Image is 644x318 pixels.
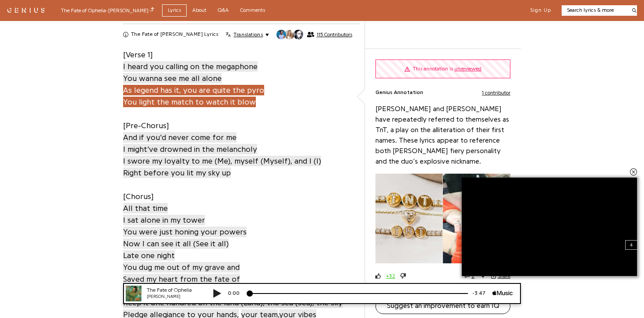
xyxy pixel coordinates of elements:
img: 72x72bb.jpg [10,3,25,18]
input: Search lyrics & more [562,7,627,14]
a: I swore my loyalty to me (Me), myself (Myself), and I (I)Right before you lit my sky up [123,155,321,178]
button: Translations [226,31,269,38]
button: 1 contributor [482,89,510,96]
span: Translations [234,31,263,38]
a: About [187,4,212,16]
a: Saved my heart from the fate of[PERSON_NAME] (Ophеlia) [123,273,240,297]
a: And if you'd never come for me [123,131,237,143]
div: -3:47 [352,7,376,14]
button: 2 [464,273,475,279]
div: [PERSON_NAME] [31,10,83,17]
button: +32 [386,273,395,280]
span: 2 [471,273,474,279]
span: As legend has it, you are quite the pyro You light the match to watch it blow [123,85,264,107]
span: unreviewed [454,66,481,71]
iframe: Advertisement [373,16,513,38]
span: I heard you calling on the megaphone [123,61,258,72]
span: I might've drowned in the melancholy [123,144,257,154]
button: Sign Up [530,7,551,14]
span: Saved my heart from the fate of [PERSON_NAME] (Ophеlia) [123,274,240,296]
span: And if you'd never come for me [123,132,237,143]
span: 4 [630,241,633,248]
span: I swore my loyalty to me (Me), myself (Myself), and I (I) Right before you lit my sky up [123,156,321,178]
svg: upvote [375,273,381,279]
h2: The Fate of [PERSON_NAME] Lyrics [131,31,219,38]
div: The Fate of Ophelia - [PERSON_NAME] [61,6,154,14]
button: 115 Contributors [276,29,352,40]
a: You were just honing your powersNow I can see it all (See it all)Late one nightYou dug me out of ... [123,226,247,273]
a: You wanna see me all alone [123,72,222,84]
span: Genius Annotation [375,89,423,96]
a: Lyrics [162,4,187,16]
span: 115 Contributors [317,31,352,38]
svg: downvote [400,273,406,279]
div: This annotation is [413,65,481,73]
div: The Fate of Ophelia [31,3,83,11]
a: I might've drowned in the melancholy [123,143,257,155]
span: You were just honing your powers Now I can see it all (See it all) Late one night You dug me out ... [123,227,247,273]
a: All that timeI sat alone in my tower [123,202,205,226]
a: Q&A [212,4,234,16]
span: All that time I sat alone in my tower [123,203,205,225]
a: Comments [234,4,271,16]
button: Share [491,273,510,279]
span: You wanna see me all alone [123,73,222,84]
a: I heard you calling on the megaphone [123,60,258,72]
a: As legend has it, you are quite the pyroYou light the match to watch it blow [123,84,264,108]
p: [PERSON_NAME] and [PERSON_NAME] have repeatedly referred to themselves as TnT, a play on the alli... [375,104,510,167]
span: Share [498,273,510,279]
